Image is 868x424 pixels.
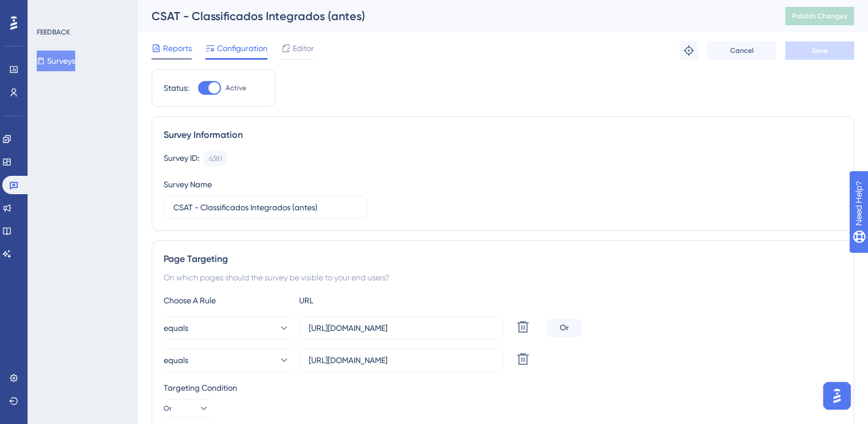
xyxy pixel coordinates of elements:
[164,321,188,335] span: equals
[309,354,494,367] input: yourwebsite.com/path
[164,128,842,142] div: Survey Information
[173,201,358,214] input: Type your Survey name
[293,41,314,55] span: Editor
[820,379,854,413] iframe: UserGuiding AI Assistant Launcher
[164,294,290,307] div: Choose A Rule
[164,271,842,284] div: On which pages should the survey be visible to your end users?
[812,46,828,55] span: Save
[730,46,754,55] span: Cancel
[37,28,70,37] div: FEEDBACK
[785,7,854,25] button: Publish Changes
[707,41,776,60] button: Cancel
[217,41,268,55] span: Configuration
[152,8,757,24] div: CSAT - Classificados Integrados (antes)
[164,317,290,340] button: equals
[226,83,246,92] span: Active
[547,319,582,337] div: Or
[785,41,854,60] button: Save
[792,11,847,21] span: Publish Changes
[209,154,222,163] div: 6381
[37,51,75,71] button: Surveys
[27,3,72,17] span: Need Help?
[164,252,842,266] div: Page Targeting
[164,381,842,395] div: Targeting Condition
[164,81,189,95] div: Status:
[164,151,199,166] div: Survey ID:
[309,322,494,334] input: yourwebsite.com/path
[164,404,172,413] span: Or
[163,41,192,55] span: Reports
[299,294,425,307] div: URL
[164,178,212,191] div: Survey Name
[164,353,188,367] span: equals
[164,399,210,418] button: Or
[164,349,290,372] button: equals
